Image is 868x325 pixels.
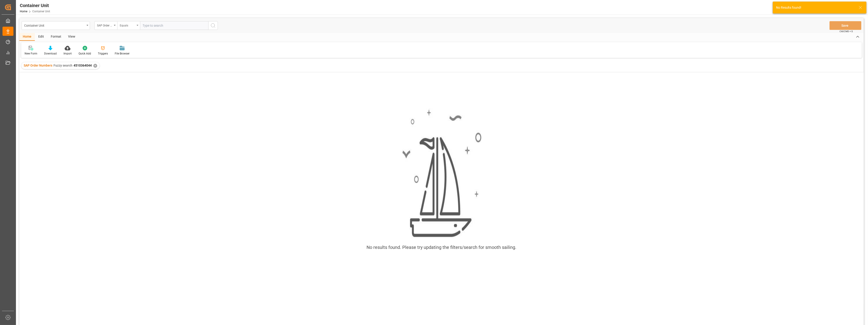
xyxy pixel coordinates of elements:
[208,21,218,30] button: search button
[20,2,50,9] div: Container Unit
[24,22,85,28] div: Container Unit
[402,108,481,238] img: smooth_sailing.jpeg
[24,64,52,67] span: SAP Order Numbers
[22,21,90,30] button: open menu
[93,64,97,68] div: ✕
[79,52,91,56] div: Quick Add
[19,33,35,41] div: Home
[35,33,47,41] div: Edit
[47,33,65,41] div: Format
[74,64,92,67] span: 4510364044
[367,244,517,251] div: No results found. Please try updating the filters/search for smooth sailing.
[98,52,108,56] div: Triggers
[97,22,112,28] div: SAP Order Numbers
[94,21,117,30] button: open menu
[830,21,861,30] button: Save
[25,52,37,56] div: New Form
[64,52,72,56] div: Import
[776,5,854,10] div: No Results found!
[840,30,853,33] span: Ctrl/CMD + S
[117,21,140,30] button: open menu
[115,52,130,56] div: File Browser
[53,64,72,67] span: Fuzzy search
[44,52,57,56] div: Download
[20,10,27,13] a: Home
[140,21,208,30] input: Type to search
[120,22,135,28] div: Equals
[65,33,79,41] div: View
